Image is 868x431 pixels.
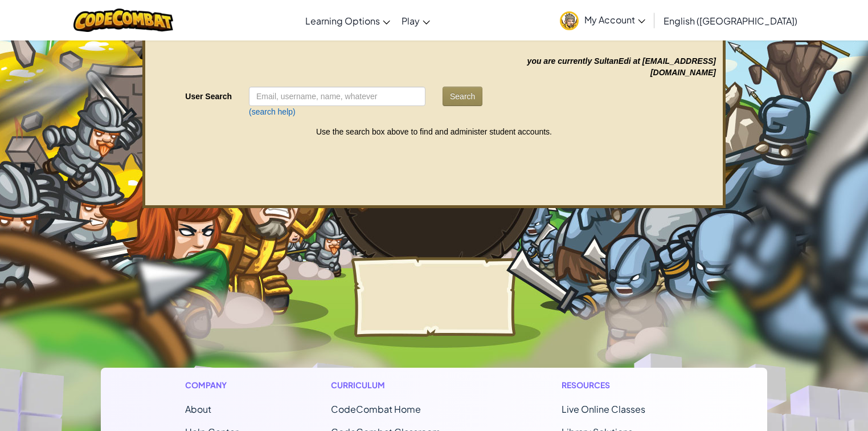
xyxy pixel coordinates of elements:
h1: Resources [562,379,683,391]
em: you are currently SultanEdi at [EMAIL_ADDRESS][DOMAIN_NAME] [527,56,716,77]
a: About [185,403,211,415]
a: Learning Options [300,5,396,36]
img: CodeCombat logo [73,9,173,32]
input: Email, username, name, whatever [249,87,425,106]
a: English ([GEOGRAPHIC_DATA]) [658,5,803,36]
span: English ([GEOGRAPHIC_DATA]) [664,15,797,27]
a: Play [396,5,436,36]
a: (search help) [249,107,296,116]
a: Live Online Classes [562,403,645,415]
span: CodeCombat Home [331,403,421,415]
button: Search [443,87,482,106]
label: User Search [144,87,240,102]
div: Use the search box above to find and administer student accounts. [152,126,716,137]
img: avatar [560,11,579,30]
a: My Account [554,2,651,38]
h1: Curriculum [331,379,469,391]
span: My Account [584,14,645,26]
span: Play [402,15,420,27]
span: Learning Options [305,15,380,27]
h1: Company [185,379,238,391]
